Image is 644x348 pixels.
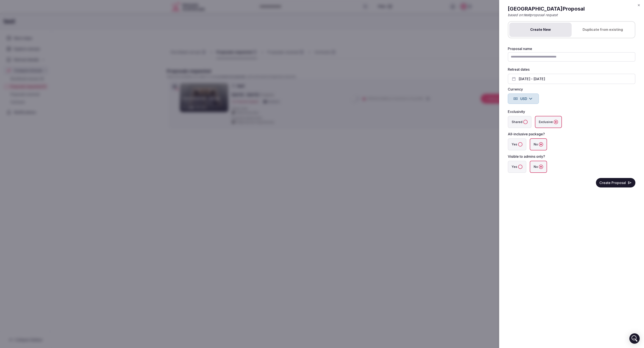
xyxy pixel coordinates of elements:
button: [DATE] - [DATE] [508,74,635,84]
label: Retreat dates [508,67,530,72]
button: Yes [518,142,522,147]
button: Create Proposal [596,178,635,187]
button: No [539,165,543,169]
label: Visible to admins only? [508,154,545,159]
label: No [530,161,547,173]
label: No [530,138,547,150]
button: Shared [523,120,528,124]
label: Shared [508,116,531,128]
button: Duplicate from existing [572,23,634,37]
label: Proposal name [508,47,635,50]
h2: [GEOGRAPHIC_DATA] Proposal [508,5,635,12]
label: Yes [508,138,526,150]
label: Exclusive [535,116,562,128]
button: No [539,142,543,147]
button: Exclusive [554,120,558,124]
button: USD [508,94,539,104]
label: Yes [508,161,526,173]
p: based on: proposal request [508,12,635,17]
button: Yes [518,165,522,169]
button: Create New [509,23,572,37]
label: All-inclusive package? [508,132,545,136]
label: Currency [508,87,635,91]
label: Exclusivity [508,109,525,114]
span: test [524,13,530,17]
